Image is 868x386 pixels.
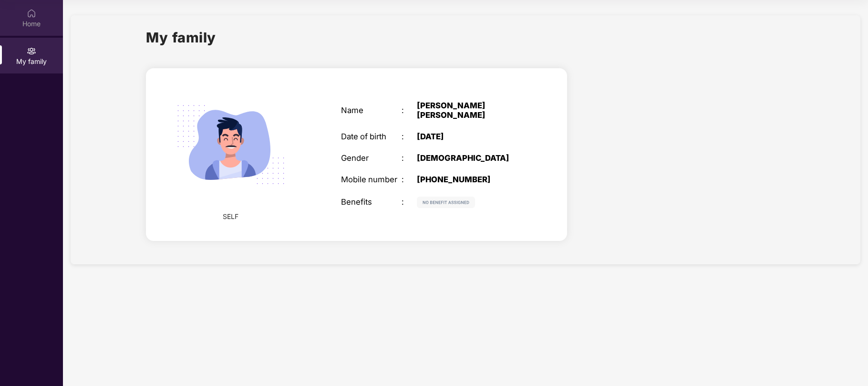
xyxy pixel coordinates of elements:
[417,154,523,163] div: [DEMOGRAPHIC_DATA]
[402,106,417,115] div: :
[341,175,402,185] div: Mobile number
[27,9,36,18] img: svg+xml;base64,PHN2ZyBpZD0iSG9tZSIgeG1sbnM9Imh0dHA6Ly93d3cudzMub3JnLzIwMDAvc3ZnIiB3aWR0aD0iMjAiIG...
[402,154,417,163] div: :
[402,198,417,207] div: :
[417,175,523,185] div: [PHONE_NUMBER]
[402,132,417,142] div: :
[417,101,523,120] div: [PERSON_NAME] [PERSON_NAME]
[341,132,402,142] div: Date of birth
[164,78,298,211] img: svg+xml;base64,PHN2ZyB4bWxucz0iaHR0cDovL3d3dy53My5vcmcvMjAwMC9zdmciIHdpZHRoPSIyMjQiIGhlaWdodD0iMT...
[341,154,402,163] div: Gender
[146,27,216,48] h1: My family
[417,197,475,208] img: svg+xml;base64,PHN2ZyB4bWxucz0iaHR0cDovL3d3dy53My5vcmcvMjAwMC9zdmciIHdpZHRoPSIxMjIiIGhlaWdodD0iMj...
[417,132,523,142] div: [DATE]
[341,106,402,115] div: Name
[223,211,238,222] span: SELF
[402,175,417,185] div: :
[27,46,36,56] img: svg+xml;base64,PHN2ZyB3aWR0aD0iMjAiIGhlaWdodD0iMjAiIHZpZXdCb3g9IjAgMCAyMCAyMCIgZmlsbD0ibm9uZSIgeG...
[341,198,402,207] div: Benefits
